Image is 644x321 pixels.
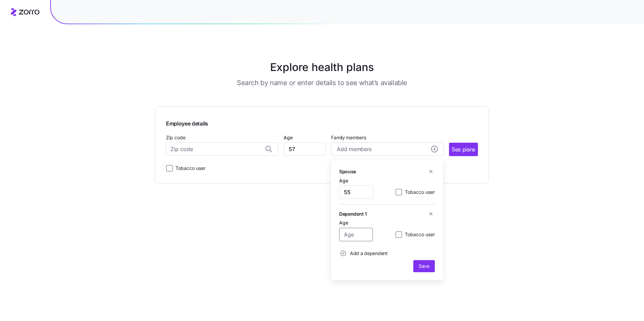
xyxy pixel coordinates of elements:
[419,263,429,270] span: Save
[339,228,373,241] input: Age
[284,134,293,141] label: Age
[339,168,356,175] h5: Spouse
[339,219,348,226] label: Age
[452,145,475,154] span: See plans
[166,134,186,141] label: Zip code
[341,251,346,256] svg: add icon
[449,143,478,156] button: See plans
[331,142,443,156] button: Add membersadd icon
[339,185,373,199] input: Age
[402,230,435,239] label: Tobacco user
[331,134,443,141] span: Family members
[350,250,388,257] span: Add a dependent
[339,177,348,184] label: Age
[402,188,435,196] label: Tobacco user
[339,210,367,217] h5: Dependent 1
[173,164,205,172] label: Tobacco user
[339,247,388,260] button: Add a dependent
[166,142,278,156] input: Zip code
[166,117,208,128] span: Employee details
[172,59,473,75] h1: Explore health plans
[431,146,438,152] svg: add icon
[331,160,443,280] div: Add membersadd icon
[237,78,407,87] h3: Search by name or enter details to see what’s available
[413,260,435,272] button: Save
[337,145,371,153] span: Add members
[284,142,326,156] input: Age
